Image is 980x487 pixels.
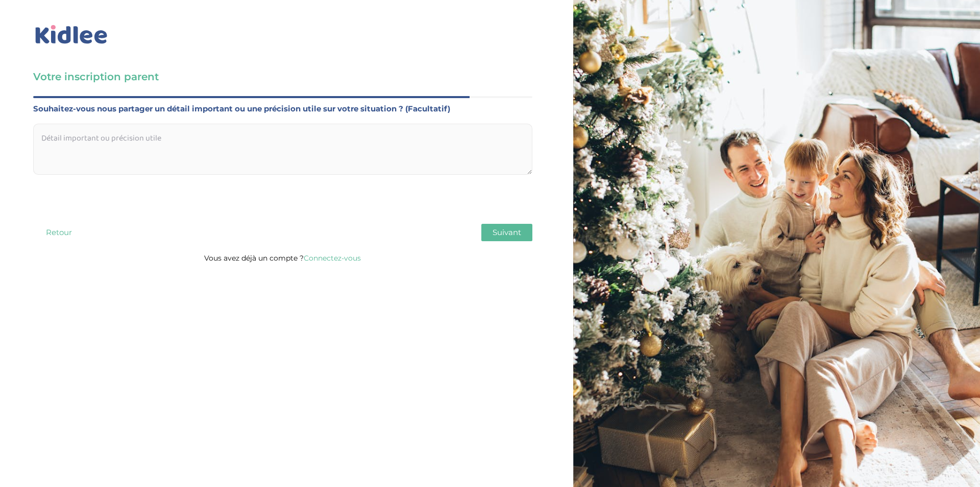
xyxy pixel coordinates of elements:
h3: Votre inscription parent [33,69,532,84]
img: logo_kidlee_bleu [33,23,110,47]
label: Souhaitez-vous nous partager un détail important ou une précision utile sur votre situation ? (Fa... [33,102,532,115]
button: Retour [33,224,84,241]
p: Vous avez déjà un compte ? [33,251,532,265]
span: Suivant [493,227,521,237]
a: Connectez-vous [304,253,361,263]
button: Suivant [481,224,532,241]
